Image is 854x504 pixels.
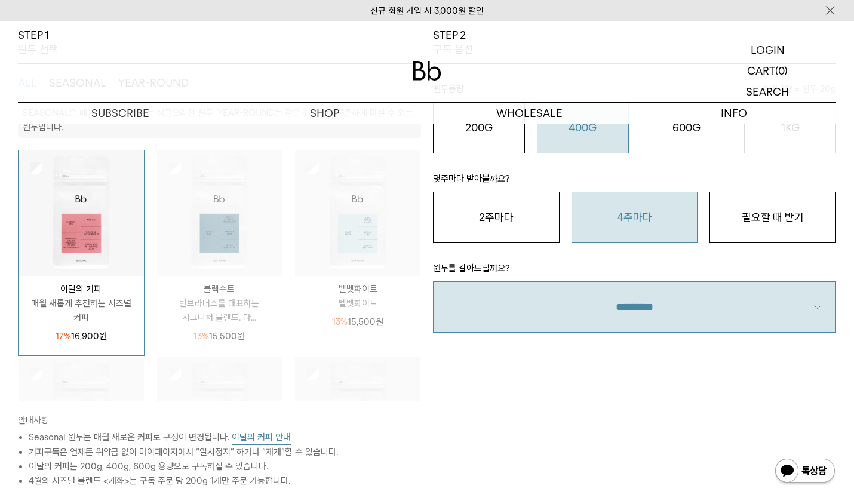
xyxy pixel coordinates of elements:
[332,315,383,329] p: 15,500
[23,107,413,133] p: SEASONAL은 매월 새롭게 추천하는 싱글오리진 원두, YEAR-ROUND는 같은 취향으로 꾸준하게 마실 수 있는 원두입니다.
[56,329,107,343] p: 16,900
[295,357,420,482] img: 상품이미지
[193,331,209,342] span: 13%
[746,81,789,102] p: SEARCH
[433,171,836,192] p: 몇주마다 받아볼까요?
[18,103,223,124] a: SUBSCRIBE
[433,261,836,281] p: 원두를 갈아드릴까요?
[427,103,632,124] p: WHOLESALE
[19,296,144,325] p: 매월 새롭게 추천하는 시즈널 커피
[744,102,836,153] button: 1KG
[376,316,383,327] span: 원
[370,5,484,16] a: 신규 회원 가입 시 3,000원 할인
[295,150,420,276] img: 상품이미지
[56,331,71,342] span: 17%
[157,150,282,276] img: 상품이미지
[775,60,788,81] p: (0)
[157,282,282,296] p: 블랙수트
[295,296,420,311] p: 벨벳화이트
[29,474,421,488] li: 4월의 시즈널 블렌드 <개화>는 구독 주문 당 200g 1개만 주문 가능합니다.
[157,357,282,482] img: 상품이미지
[641,102,733,153] button: 600G
[19,357,144,482] img: 상품이미지
[19,282,144,296] p: 이달의 커피
[29,459,421,474] li: 이달의 커피는 200g, 400g, 600g 용량으로 구독하실 수 있습니다.
[709,192,836,243] button: 필요할 때 받기
[99,331,107,342] span: 원
[572,192,698,243] button: 4주마다
[223,103,428,124] a: SHOP
[465,121,493,134] o: 200G
[699,60,836,81] a: CART (0)
[29,430,421,445] li: Seasonal 원두는 매월 새로운 커피로 구성이 변경됩니다.
[295,282,420,296] p: 벨벳화이트
[672,121,701,134] o: 600G
[413,61,441,81] img: 로고
[232,430,291,445] button: 이달의 커피 안내
[781,121,800,134] o: 1KG
[18,413,421,430] p: 안내사항
[29,445,421,459] li: 커피구독은 언제든 위약금 없이 마이페이지에서 “일시정지” 하거나 “재개”할 수 있습니다.
[632,103,837,124] p: INFO
[699,39,836,60] a: LOGIN
[774,457,836,486] img: 카카오톡 채널 1:1 채팅 버튼
[569,121,597,134] o: 400G
[237,331,245,342] span: 원
[19,150,144,276] img: 상품이미지
[193,329,245,343] p: 15,500
[157,296,282,325] p: 빈브라더스를 대표하는 시그니처 블렌드. 다...
[433,192,560,243] button: 2주마다
[537,102,629,153] button: 400G
[332,316,348,327] span: 13%
[747,60,775,81] p: CART
[751,39,785,60] p: LOGIN
[433,102,525,153] button: 200G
